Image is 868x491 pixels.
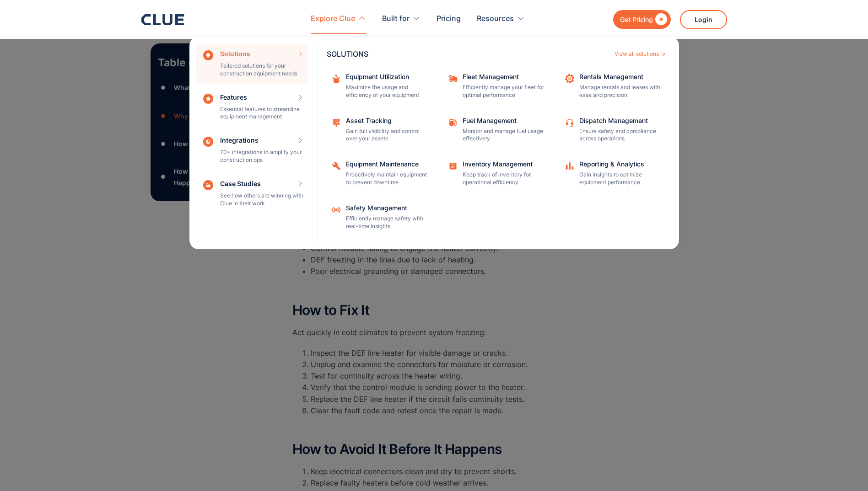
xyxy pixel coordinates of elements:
a: Login [680,10,727,29]
div:  [653,14,667,25]
div: Fuel Management [463,117,545,124]
p: Manage rentals and leases with ease and precision [579,84,662,99]
li: DEF freezing in the lines due to lack of heating. [311,254,658,266]
p: Efficiently manage safety with real-time insights [346,215,428,230]
li: Unplug and examine the connectors for moisture or corrosion. [311,359,658,370]
a: Get Pricing [613,10,671,29]
p: Maximize the usage and efficiency of your equipment [346,84,428,99]
p: Monitor and manage fuel usage effectively [463,128,545,143]
img: Task checklist icon [448,161,458,171]
a: Dispatch ManagementEnsure safety and compliance across operations [560,113,668,148]
p: Gain insights to optimize equipment performance [579,171,662,187]
img: Safety Management [331,205,341,215]
img: analytics icon [565,161,575,171]
div: Dispatch Management [579,117,662,124]
a: Rentals ManagementManage rentals and leases with ease and precision [560,69,668,104]
div: SOLUTIONS [327,50,610,58]
div: Rentals Management [579,74,662,80]
div: View all solutions [615,51,659,57]
img: fleet repair icon [448,74,458,84]
div: Get Pricing [620,14,653,25]
li: Verify that the control module is sending power to the heater. [311,382,658,393]
div: Built for [382,5,410,33]
img: Repairing icon [331,161,341,171]
div: Resources [477,5,525,33]
nav: Explore Clue [141,34,727,249]
div: Equipment Maintenance [346,161,428,167]
div: Inventory Management [463,161,545,167]
a: Equipment UtilizationMaximize the usage and efficiency of your equipment [327,69,434,104]
a: Inventory ManagementKeep track of inventory for operational efficiency [443,156,551,191]
div: Reporting & Analytics [579,161,662,167]
p: Proactively maintain equipment to prevent downtime [346,171,428,187]
p: Keep track of inventory for operational efficiency [463,171,545,187]
a: Asset TrackingGain full visibility and control over your assets [327,113,434,148]
p: ‍ [292,421,658,432]
img: fleet fuel icon [448,117,458,128]
div: Resources [477,5,514,33]
p: Ensure safety and compliance across operations [579,128,662,143]
img: Maintenance management icon [331,117,341,128]
div: Fleet Management [463,74,545,80]
li: Test for continuity across the heater wiring. [311,370,658,382]
li: Keep electrical connectors clean and dry to prevent shorts. [311,466,658,477]
a: Pricing [437,5,461,33]
a: View all solutions [615,51,665,57]
p: ‍ [292,282,658,293]
p: Act quickly in cold climates to prevent system freezing: [292,327,658,338]
div: Explore Clue [311,5,366,33]
a: Reporting & AnalyticsGain insights to optimize equipment performance [560,156,668,191]
li: Clear the fault code and retest once the repair is made. [311,405,658,416]
li: Poor electrical grounding or damaged connectors. [311,266,658,277]
a: Safety ManagementEfficiently manage safety with real-time insights [327,200,434,235]
a: Fuel ManagementMonitor and manage fuel usage effectively [443,113,551,148]
li: Inspect the DEF line heater for visible damage or cracks. [311,347,658,359]
h2: How to Avoid It Before It Happens [292,442,658,457]
li: Replace the DEF line heater if the circuit fails continuity tests. [311,394,658,405]
img: Customer support icon [565,117,575,128]
p: Efficiently manage your fleet for optimal performance [463,84,545,99]
div: Equipment Utilization [346,74,428,80]
li: Replace faulty heaters before cold weather arrives. [311,477,658,489]
div: Built for [382,5,421,33]
img: repair icon image [565,74,575,84]
div: Safety Management [346,205,428,211]
a: Equipment MaintenanceProactively maintain equipment to prevent downtime [327,156,434,191]
img: repairing box icon [331,74,341,84]
p: Gain full visibility and control over your assets [346,128,428,143]
a: Fleet ManagementEfficiently manage your fleet for optimal performance [443,69,551,104]
h2: How to Fix It [292,303,658,318]
div: Explore Clue [311,5,355,33]
div: Asset Tracking [346,117,428,124]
